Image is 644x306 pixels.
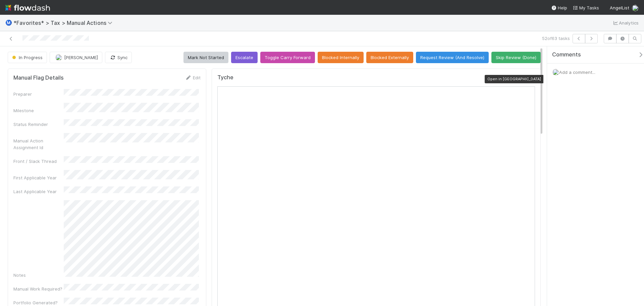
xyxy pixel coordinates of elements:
[632,5,639,11] img: avatar_cfa6ccaa-c7d9-46b3-b608-2ec56ecf97ad.png
[559,70,595,75] span: Add a comment...
[64,55,98,60] span: [PERSON_NAME]
[13,107,64,114] div: Milestone
[542,35,570,42] span: 52 of 63 tasks
[13,137,64,151] div: Manual Action Assignment Id
[552,51,581,58] span: Comments
[13,299,64,306] div: Portfolio Generated?
[183,52,228,63] button: Mark Not Started
[260,52,315,63] button: Toggle Carry Forward
[217,74,233,81] h5: Tyche
[612,19,639,27] a: Analytics
[13,75,64,81] h5: Manual Flag Details
[491,52,541,63] button: Skip Review (Done)
[50,52,102,63] button: [PERSON_NAME]
[5,2,50,13] img: logo-inverted-e16ddd16eac7371096b0.svg
[366,52,413,63] button: Blocked Externally
[13,174,64,181] div: First Applicable Year
[13,121,64,128] div: Status Reminder
[13,286,64,292] div: Manual Work Required?
[185,75,201,80] a: Edit
[416,52,489,63] button: Request Review (And Resolve)
[551,4,567,11] div: Help
[573,4,599,11] a: My Tasks
[13,272,64,278] div: Notes
[573,5,599,10] span: My Tasks
[13,91,64,97] div: Preparer
[105,52,132,63] button: Sync
[13,19,116,26] span: *Favorites* > Tax > Manual Actions
[610,5,629,10] span: AngelList
[13,158,64,165] div: Front / Slack Thread
[5,20,12,26] span: Ⓜ️
[13,188,64,195] div: Last Applicable Year
[55,54,62,61] img: avatar_cfa6ccaa-c7d9-46b3-b608-2ec56ecf97ad.png
[552,69,559,76] img: avatar_cfa6ccaa-c7d9-46b3-b608-2ec56ecf97ad.png
[231,52,258,63] button: Escalate
[318,52,364,63] button: Blocked Internally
